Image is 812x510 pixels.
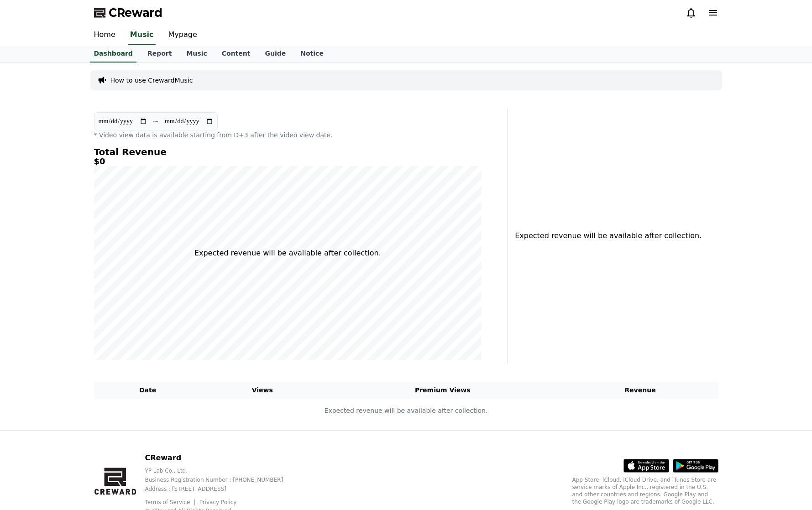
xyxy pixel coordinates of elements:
p: * Video view data is available starting from D+3 after the video view date. [94,130,482,140]
p: App Store, iCloud, iCloud Drive, and iTunes Store are service marks of Apple Inc., registered in ... [572,476,718,505]
p: Expected revenue will be available after collection. [94,406,718,416]
p: Expected revenue will be available after collection. [515,230,696,241]
span: CReward [109,5,162,20]
a: Notice [293,45,331,62]
a: Mypage [161,26,204,45]
a: Privacy Policy [199,499,237,505]
a: Report [140,45,179,62]
p: Business Registration Number : [PHONE_NUMBER] [145,476,298,484]
a: Terms of Service [145,499,197,505]
p: Expected revenue will be available after collection. [194,248,381,259]
p: CReward [145,453,298,463]
th: Views [202,382,323,399]
h4: Total Revenue [94,147,482,157]
a: How to use CrewardMusic [110,76,193,85]
a: Music [128,26,156,45]
p: YP Lab Co., Ltd. [145,467,298,474]
p: Address : [STREET_ADDRESS] [145,485,298,493]
a: Music [179,45,214,62]
p: ~ [153,116,159,127]
a: Content [215,45,258,62]
th: Premium Views [323,382,562,399]
th: Date [94,382,202,399]
h5: $0 [94,157,482,166]
a: Guide [257,45,293,62]
a: Home [87,26,123,45]
a: Dashboard [90,45,136,62]
th: Revenue [562,382,718,399]
a: CReward [94,5,162,20]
